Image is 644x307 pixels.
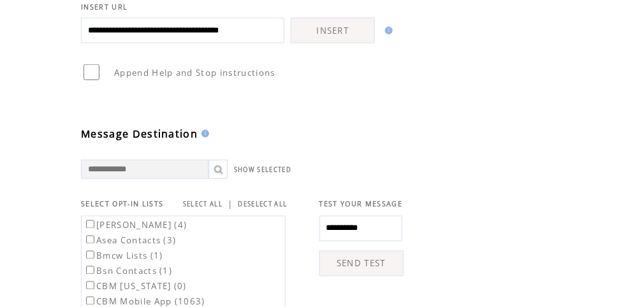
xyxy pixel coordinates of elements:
[86,282,94,290] input: CBM [US_STATE] (0)
[84,250,163,262] label: Bmcw Lists (1)
[84,220,187,231] label: [PERSON_NAME] (4)
[86,266,94,275] input: Bsn Contacts (1)
[291,18,375,43] a: INSERT
[86,236,94,244] input: Asea Contacts (3)
[84,235,177,246] label: Asea Contacts (3)
[319,199,403,208] span: TEST YOUR MESSAGE
[81,3,128,11] span: INSERT URL
[238,200,288,208] a: DESELECT ALL
[198,130,209,138] img: help.gif
[228,198,233,210] span: |
[84,266,172,277] label: Bsn Contacts (1)
[234,166,291,174] a: SHOW SELECTED
[183,200,223,208] a: SELECT ALL
[86,220,94,229] input: [PERSON_NAME] (4)
[81,127,198,141] span: Message Destination
[86,251,94,259] input: Bmcw Lists (1)
[381,27,393,34] img: help.gif
[81,199,163,208] span: SELECT OPT-IN LISTS
[319,251,404,276] a: SEND TEST
[114,67,275,78] span: Append Help and Stop instructions
[84,281,187,292] label: CBM [US_STATE] (0)
[86,297,94,305] input: CBM Mobile App (1063)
